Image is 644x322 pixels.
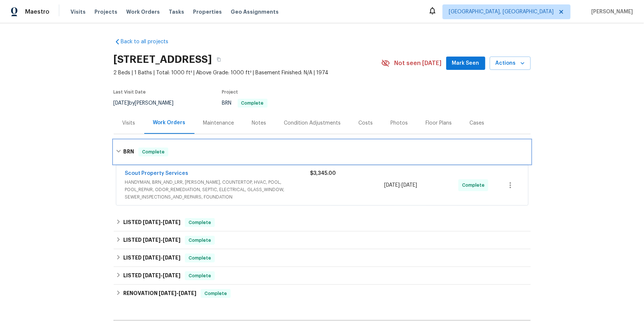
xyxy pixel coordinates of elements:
button: Mark Seen [446,57,485,70]
span: Actions [496,59,525,68]
span: Work Orders [126,8,160,16]
span: Complete [238,101,267,105]
span: HANDYMAN, BRN_AND_LRR, [PERSON_NAME], COUNTERTOP, HVAC, POOL, POOL_REPAIR, ODOR_REMEDIATION, SEPT... [125,179,310,201]
div: Work Orders [153,119,186,126]
div: Condition Adjustments [284,119,341,127]
span: Projects [94,8,117,16]
span: - [143,220,180,225]
button: Actions [490,57,531,70]
span: Complete [139,148,168,156]
span: Not seen [DATE] [395,60,442,67]
span: Geo Assignments [231,8,279,16]
div: Visits [123,119,135,127]
span: - [159,291,196,296]
h6: LISTED [123,254,180,262]
span: [DATE] [143,237,161,243]
span: Tasks [169,9,184,14]
span: - [143,255,180,260]
a: Back to all projects [114,38,185,45]
h6: LISTED [123,271,180,280]
div: Notes [252,119,266,127]
span: [DATE] [163,220,180,225]
span: BRN [222,101,268,106]
div: Costs [359,119,373,127]
span: Complete [202,290,230,297]
span: [DATE] [143,273,161,278]
div: BRN Complete [114,140,531,164]
span: - [384,182,417,189]
span: Properties [193,8,222,16]
a: Scout Property Services [125,171,189,176]
span: Maestro [25,8,49,16]
span: Complete [186,272,214,279]
div: LISTED [DATE]-[DATE]Complete [114,231,531,249]
span: $3,345.00 [310,171,336,176]
h6: LISTED [123,218,180,227]
div: LISTED [DATE]-[DATE]Complete [114,249,531,267]
span: [DATE] [179,291,196,296]
button: Copy Address [212,53,225,66]
div: by [PERSON_NAME] [114,99,183,108]
div: Maintenance [203,119,234,127]
div: Floor Plans [426,119,452,127]
div: Cases [470,119,485,127]
div: LISTED [DATE]-[DATE]Complete [114,214,531,231]
span: 2 Beds | 1 Baths | Total: 1000 ft² | Above Grade: 1000 ft² | Basement Finished: N/A | 1974 [114,69,381,77]
span: [DATE] [114,101,129,106]
div: Photos [391,119,408,127]
div: LISTED [DATE]-[DATE]Complete [114,267,531,285]
span: Complete [186,219,214,226]
span: [DATE] [163,273,180,278]
h2: [STREET_ADDRESS] [114,56,212,63]
h6: BRN [123,148,134,156]
span: Mark Seen [452,59,479,68]
span: Complete [186,237,214,244]
span: - [143,273,180,278]
span: [DATE] [163,255,180,260]
span: [DATE] [143,220,161,225]
span: [GEOGRAPHIC_DATA], [GEOGRAPHIC_DATA] [449,8,554,16]
span: [DATE] [163,237,180,243]
span: Last Visit Date [114,90,146,94]
span: [PERSON_NAME] [588,8,633,16]
span: [DATE] [143,255,161,260]
span: Visits [70,8,86,16]
h6: LISTED [123,236,180,245]
span: [DATE] [159,291,176,296]
span: - [143,237,180,243]
span: Complete [186,254,214,262]
span: Complete [462,182,488,189]
span: [DATE] [384,183,400,188]
div: RENOVATION [DATE]-[DATE]Complete [114,285,531,302]
span: [DATE] [402,183,417,188]
span: Project [222,90,238,94]
h6: RENOVATION [123,289,196,298]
